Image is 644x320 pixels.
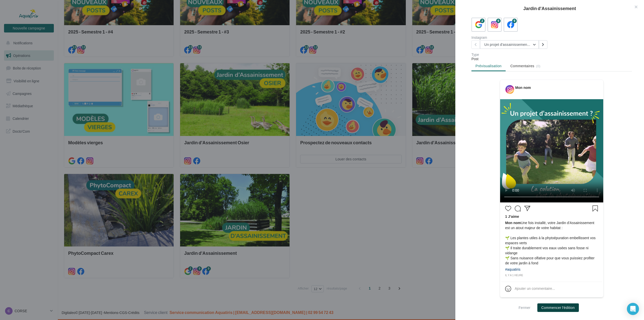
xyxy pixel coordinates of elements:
div: il y a 1 heure [505,273,598,278]
div: Post [471,56,632,61]
span: Une fois installé, votre Jardin d'Assainissement est un atout majeur de votre habitat : 🌱 Les pla... [505,220,598,266]
div: 2 [480,19,485,23]
div: Jardin d'Assainissement [463,6,636,11]
svg: Commenter [515,205,521,211]
div: Type [471,53,632,56]
span: Mon nom [505,221,521,225]
svg: J’aime [505,205,511,211]
svg: Emoji [505,286,511,292]
div: 1 J’aime [505,214,598,220]
div: Instagram [471,36,550,39]
div: Ajouter un commentaire... [515,286,555,291]
div: 9 [496,19,501,23]
div: #aquatiris [505,267,520,273]
div: La prévisualisation est non-contractuelle [500,297,603,304]
button: Fermer [516,305,532,311]
span: Commentaires [510,63,534,68]
div: Open Intercom Messenger [627,303,639,315]
div: 9 [512,19,517,23]
svg: Enregistrer [592,205,598,211]
button: Commencer l'édition [537,303,579,312]
div: Mon nom [515,85,531,90]
svg: Partager la publication [524,205,530,211]
span: (0) [536,64,540,68]
button: Un projet d'assainissement ? [480,40,539,49]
